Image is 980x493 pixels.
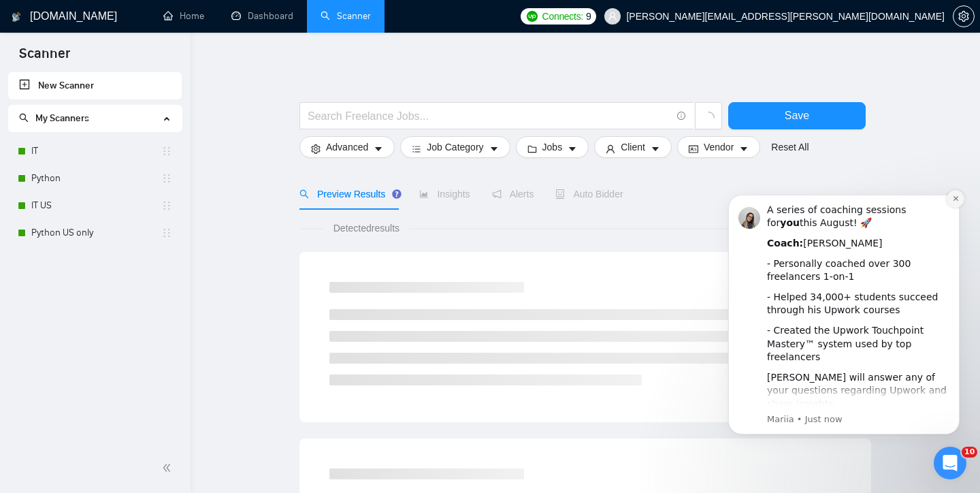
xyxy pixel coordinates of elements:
a: IT US [31,192,161,219]
span: folder [527,144,537,154]
a: Python US only [31,219,161,246]
button: Save [728,102,866,129]
button: userClientcaret-down [594,136,672,158]
span: Preview Results [299,189,397,200]
input: Search Freelance Jobs... [308,108,671,125]
span: caret-down [568,144,577,154]
button: barsJob Categorycaret-down [400,136,510,158]
span: user [606,144,615,154]
span: loading [702,112,715,124]
span: setting [311,144,321,154]
span: Save [785,107,809,124]
span: Insights [419,189,470,200]
a: Python [31,165,161,192]
span: holder [161,200,172,211]
a: homeHome [163,10,204,22]
button: setting [953,5,975,27]
span: double-left [162,461,176,475]
span: Connects: [542,9,583,24]
span: My Scanners [19,112,89,124]
span: Client [621,140,645,155]
span: user [608,12,617,21]
span: area-chart [419,189,429,199]
li: IT US [8,192,182,219]
span: caret-down [489,144,499,154]
button: folderJobscaret-down [516,136,589,158]
img: upwork-logo.png [527,11,538,22]
a: Reset All [771,140,808,155]
span: caret-down [651,144,660,154]
span: Job Category [427,140,483,155]
li: Python US only [8,219,182,246]
span: notification [492,189,502,199]
span: Alerts [492,189,534,200]
span: holder [161,146,172,157]
span: search [299,189,309,199]
a: searchScanner [321,10,371,22]
iframe: Intercom notifications message [708,174,980,456]
button: idcardVendorcaret-down [677,136,760,158]
li: New Scanner [8,72,182,99]
span: info-circle [677,112,686,121]
a: setting [953,11,975,22]
button: settingAdvancedcaret-down [299,136,395,158]
iframe: Intercom live chat [934,447,966,479]
li: IT [8,138,182,165]
span: holder [161,173,172,184]
span: My Scanners [35,112,89,124]
span: 9 [586,9,591,24]
span: Detected results [324,221,409,236]
span: Jobs [542,140,563,155]
span: 10 [962,447,977,458]
span: setting [953,11,974,22]
li: Python [8,165,182,192]
a: IT [31,138,161,165]
span: caret-down [374,144,383,154]
span: Advanced [326,140,368,155]
div: Tooltip anchor [391,188,403,200]
span: Auto Bidder [555,189,623,200]
span: holder [161,227,172,238]
span: caret-down [739,144,749,154]
span: idcard [689,144,698,154]
span: bars [412,144,421,154]
span: robot [555,189,565,199]
a: New Scanner [19,72,171,99]
span: search [19,113,29,123]
img: logo [12,6,21,28]
span: Scanner [8,44,81,72]
a: dashboardDashboard [231,10,293,22]
span: Vendor [704,140,734,155]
